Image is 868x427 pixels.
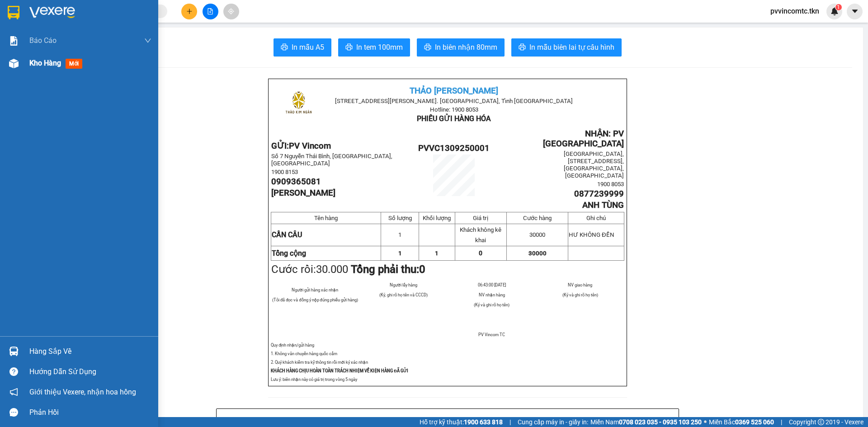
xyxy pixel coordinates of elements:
[271,169,298,175] span: 1900 8153
[356,42,403,53] span: In tem 100mm
[11,11,57,56] img: logo.jpg
[424,43,431,52] span: printer
[9,388,18,396] span: notification
[271,141,331,151] strong: GỬI:
[509,417,511,427] span: |
[8,6,19,19] img: logo-vxr
[271,153,392,167] span: Số 7 Nguyễn Thái Bình, [GEOGRAPHIC_DATA], [GEOGRAPHIC_DATA]
[511,38,622,56] button: printerIn mẫu biên lai tự cấu hình
[85,22,378,33] li: [STREET_ADDRESS][PERSON_NAME]. [GEOGRAPHIC_DATA], Tỉnh [GEOGRAPHIC_DATA]
[410,86,498,96] span: THẢO [PERSON_NAME]
[66,59,82,69] span: mới
[203,4,218,19] button: file-add
[417,38,505,56] button: printerIn biên nhận 80mm
[569,231,614,238] span: HƯ KHÔNG ĐỀN
[435,250,439,257] span: 1
[473,215,488,221] span: Giá trị
[272,230,302,239] span: CẦN CÂU
[835,4,842,10] sup: 1
[418,143,490,153] span: PVVC1309250001
[11,66,104,80] b: GỬI : PV Vincom
[271,368,408,373] strong: KHÁCH HÀNG CHỊU HOÀN TOÀN TRÁCH NHIỆM VỀ KIỆN HÀNG ĐÃ GỬI
[390,282,417,287] span: Người lấy hàng
[85,33,378,45] li: Hotline: 1900 8153
[289,141,331,151] span: PV Vincom
[29,386,136,398] span: Giới thiệu Vexere, nhận hoa hồng
[351,263,425,276] strong: Tổng phải thu:
[144,37,151,44] span: down
[398,231,401,238] span: 1
[420,417,503,427] span: Hỗ trợ kỹ thuật:
[586,215,606,221] span: Ghi chú
[478,282,506,287] span: 06:43:00 [DATE]
[388,215,412,221] span: Số lượng
[29,345,151,358] div: Hàng sắp về
[518,417,588,427] span: Cung cấp máy in - giấy in:
[223,4,239,19] button: aim
[271,351,337,356] span: 1. Không vân chuyển hàng quốc cấm
[419,263,425,276] span: 0
[335,98,573,104] span: [STREET_ADDRESS][PERSON_NAME]. [GEOGRAPHIC_DATA], Tỉnh [GEOGRAPHIC_DATA]
[709,417,774,427] span: Miền Bắc
[316,263,348,276] span: 30.000
[9,367,18,376] span: question-circle
[398,250,402,257] span: 1
[564,150,624,179] span: [GEOGRAPHIC_DATA], [STREET_ADDRESS], [GEOGRAPHIC_DATA], [GEOGRAPHIC_DATA]
[568,282,592,287] span: NV giao hàng
[735,418,774,426] strong: 0369 525 060
[619,418,702,426] strong: 0708 023 035 - 0935 103 250
[29,365,151,379] div: Hướng dẫn sử dụng
[272,297,358,302] span: (Tôi đã đọc và đồng ý nộp đúng phiếu gửi hàng)
[529,231,545,238] span: 30000
[186,8,193,14] span: plus
[474,302,509,307] span: (Ký và ghi rõ họ tên)
[271,177,321,187] span: 0909365081
[379,292,428,297] span: (Ký, ghi rõ họ tên và CCCD)
[9,36,19,46] img: solution-icon
[29,59,61,67] span: Kho hàng
[9,347,19,356] img: warehouse-icon
[464,418,503,426] strong: 1900 633 818
[9,59,19,68] img: warehouse-icon
[271,343,314,347] span: Quy định nhận/gửi hàng
[781,417,782,427] span: |
[519,43,526,52] span: printer
[435,42,497,53] span: In biên nhận 80mm
[574,189,624,199] span: 0877239999
[837,4,840,10] span: 1
[272,249,306,258] strong: Tổng cộng
[528,250,547,257] span: 30000
[274,38,331,56] button: printerIn mẫu A5
[29,35,57,46] span: Báo cáo
[597,181,624,188] span: 1900 8053
[562,292,598,297] span: (Ký và ghi rõ họ tên)
[529,42,614,53] span: In mẫu biên lai tự cấu hình
[590,417,702,427] span: Miền Nam
[430,106,478,113] span: Hotline: 1900 8053
[818,419,824,425] span: copyright
[271,188,335,198] span: [PERSON_NAME]
[271,263,425,276] span: Cước rồi:
[479,249,482,257] span: 0
[292,42,324,53] span: In mẫu A5
[276,82,321,127] img: logo
[478,332,505,337] span: PV Vincom TC
[763,5,826,17] span: pvvincomtc.tkn
[29,406,151,419] div: Phản hồi
[847,4,863,19] button: caret-down
[271,377,357,382] span: Lưu ý: biên nhận này có giá trị trong vòng 5 ngày
[9,408,18,417] span: message
[543,129,624,149] span: NHẬN: PV [GEOGRAPHIC_DATA]
[345,43,353,52] span: printer
[479,292,505,297] span: NV nhận hàng
[704,420,707,424] span: ⚪️
[281,43,288,52] span: printer
[423,215,451,221] span: Khối lượng
[181,4,197,19] button: plus
[207,8,213,14] span: file-add
[314,215,338,221] span: Tên hàng
[523,215,552,221] span: Cước hàng
[851,7,859,15] span: caret-down
[830,7,839,15] img: icon-new-feature
[292,287,338,292] span: Người gửi hàng xác nhận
